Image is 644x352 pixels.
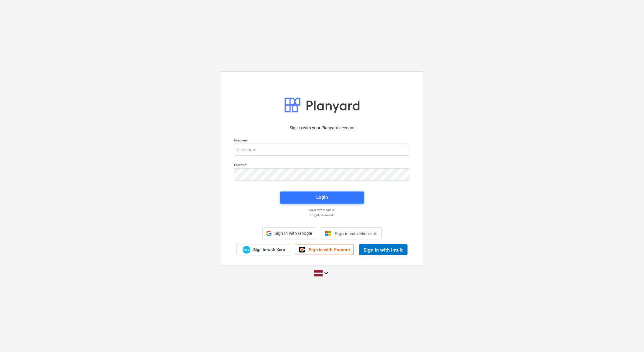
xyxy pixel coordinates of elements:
input: Username [234,144,410,156]
div: Sign in with Google [262,227,316,239]
span: Sign in with Google [274,231,312,236]
a: Forgot password? [231,213,413,217]
a: Sign in with Xero [236,245,290,255]
img: Xero logo [243,246,250,254]
a: Log in with magic link [231,208,413,212]
div: Login [316,193,328,201]
p: Sign in with your Planyard account [234,125,410,131]
img: Microsoft logo [325,230,331,236]
i: keyboard_arrow_down [323,269,330,277]
button: Login [280,191,364,204]
span: Sign in with Xero [253,247,285,252]
span: Sign in with Microsoft [335,231,378,236]
p: Username [234,138,410,144]
a: Sign in with Procore [295,245,354,255]
span: Sign in with Procore [309,247,350,252]
p: Password [234,163,410,168]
